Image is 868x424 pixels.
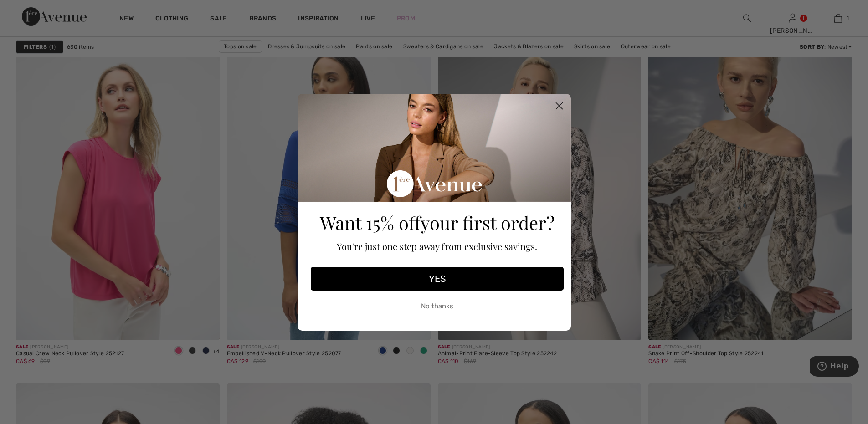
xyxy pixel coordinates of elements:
[311,267,564,291] button: YES
[21,6,39,15] span: Help
[551,98,567,114] button: Close dialog
[311,295,564,318] button: No thanks
[421,210,555,235] span: your first order?
[337,240,537,252] span: You're just one step away from exclusive savings.
[320,210,421,235] span: Want 15% off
